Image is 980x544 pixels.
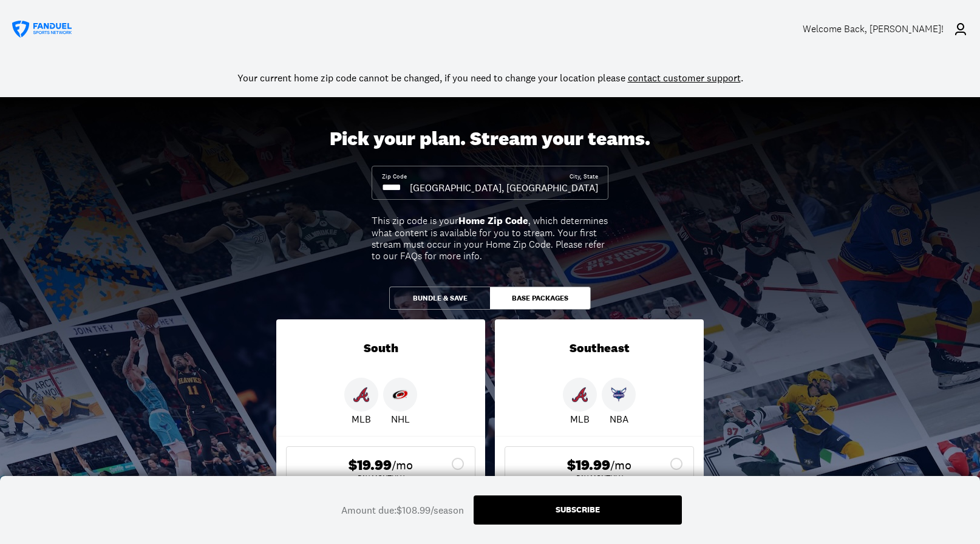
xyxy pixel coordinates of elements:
[276,319,485,378] div: South
[410,181,598,194] div: [GEOGRAPHIC_DATA], [GEOGRAPHIC_DATA]
[353,387,369,403] img: Braves
[570,172,598,181] div: City, State
[490,287,591,310] button: Base Packages
[296,474,465,481] div: Pay Monthly
[372,215,608,262] div: This zip code is your , which determines what content is available for you to stream. Your first ...
[610,412,628,426] p: NBA
[392,387,408,403] img: Hurricanes
[341,503,464,517] div: Amount due: $108.99/season
[515,474,684,481] div: Pay Monthly
[572,387,588,403] img: Braves
[392,457,413,474] span: /mo
[803,12,968,46] a: Welcome Back, [PERSON_NAME]!
[349,457,392,474] span: $19.99
[458,214,528,227] b: Home Zip Code
[389,287,490,310] button: Bundle & Save
[803,23,944,35] div: Welcome Back , [PERSON_NAME]!
[391,412,410,426] p: NHL
[628,72,741,84] a: contact customer support
[556,505,600,514] div: Subscribe
[382,172,407,181] div: Zip Code
[495,319,704,378] div: Southeast
[330,127,650,151] div: Pick your plan. Stream your teams.
[352,412,371,426] p: MLB
[570,412,590,426] p: MLB
[237,70,743,85] div: Your current home zip code cannot be changed, if you need to change your location please .
[567,457,610,474] span: $19.99
[611,387,627,403] img: Hornets
[610,457,631,474] span: /mo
